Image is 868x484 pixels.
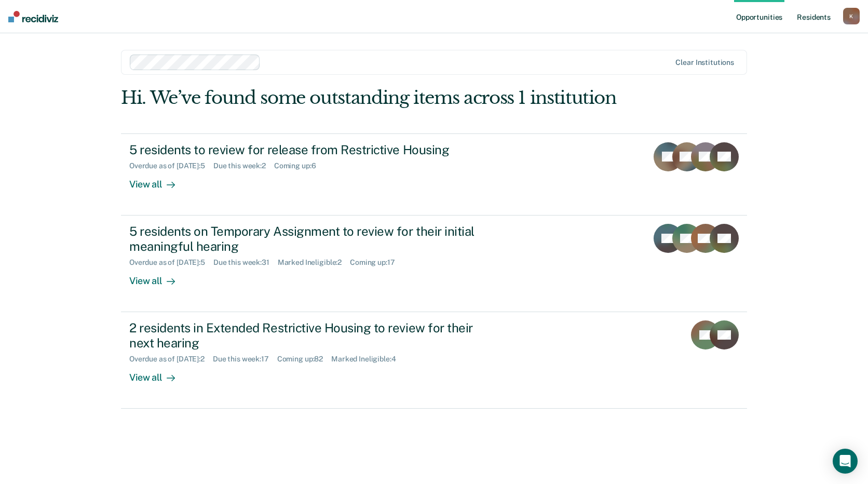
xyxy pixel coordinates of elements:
div: Clear institutions [675,58,734,67]
a: 2 residents in Extended Restrictive Housing to review for their next hearingOverdue as of [DATE]:... [121,312,747,409]
div: Marked Ineligible : 2 [278,258,350,267]
div: 5 residents on Temporary Assignment to review for their initial meaningful hearing [129,224,494,254]
div: 2 residents in Extended Restrictive Housing to review for their next hearing [129,320,494,351]
div: Overdue as of [DATE] : 2 [129,355,213,364]
div: View all [129,266,187,287]
div: View all [129,170,187,190]
div: Hi. We’ve found some outstanding items across 1 institution [121,87,622,109]
div: Coming up : 82 [277,355,331,364]
img: Recidiviz [8,11,58,22]
div: View all [129,363,187,383]
div: Due this week : 2 [213,162,274,170]
a: 5 residents on Temporary Assignment to review for their initial meaningful hearingOverdue as of [... [121,216,747,312]
div: Open Intercom Messenger [833,449,858,474]
div: Coming up : 17 [350,258,403,267]
div: Due this week : 31 [213,258,278,267]
div: Overdue as of [DATE] : 5 [129,258,213,267]
div: Due this week : 17 [213,355,277,364]
button: K [843,8,860,24]
div: 5 residents to review for release from Restrictive Housing [129,142,494,157]
div: Marked Ineligible : 4 [331,355,404,364]
div: Coming up : 6 [274,162,324,170]
div: Overdue as of [DATE] : 5 [129,162,213,170]
a: 5 residents to review for release from Restrictive HousingOverdue as of [DATE]:5Due this week:2Co... [121,133,747,216]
